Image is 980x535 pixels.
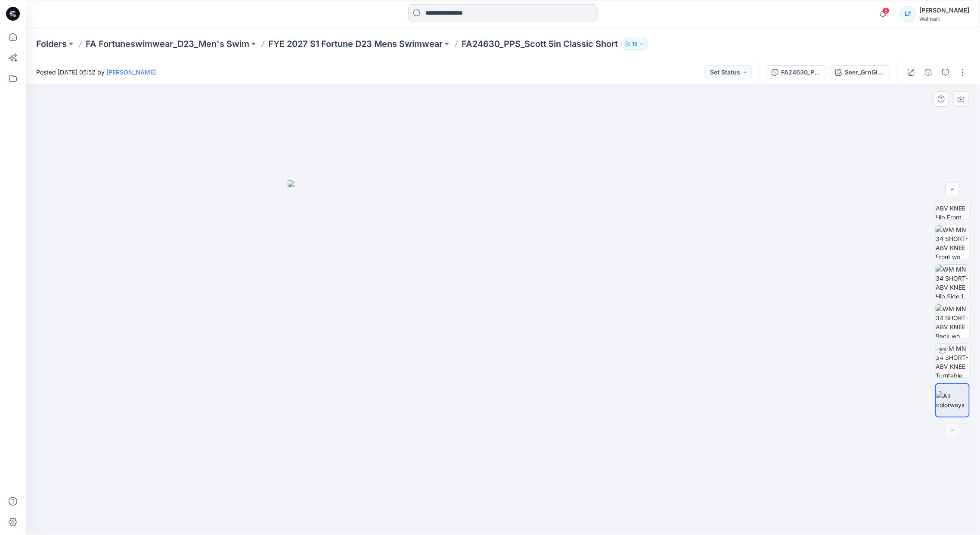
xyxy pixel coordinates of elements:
div: FA24630_PPS_Scott 5in Classic Short [781,68,821,77]
img: WM MN 34 SHORT-ABV KNEE Turntable with Avatar [936,344,969,377]
div: Walmart [919,15,969,22]
span: Posted [DATE] 05:52 by [36,68,156,77]
p: FA24630_PPS_Scott 5in Classic Short [462,38,618,50]
div: LF [900,6,916,22]
div: Seer_GrnGlobe [845,68,884,77]
a: Folders [36,38,67,50]
p: 15 [632,39,637,49]
img: eyJhbGciOiJIUzI1NiIsImtpZCI6IjAiLCJzbHQiOiJzZXMiLCJ0eXAiOiJKV1QifQ.eyJkYXRhIjp7InR5cGUiOiJzdG9yYW... [288,180,718,535]
button: FA24630_PPS_Scott 5in Classic Short [766,65,826,79]
a: [PERSON_NAME] [106,68,156,76]
span: 5 [883,7,890,14]
img: WM MN 34 SHORT-ABV KNEE Back wo Avatar [936,304,969,338]
a: FA Fortuneswimwear_D23_Men's Swim [86,38,249,50]
button: Seer_GrnGlobe [830,65,890,79]
img: WM MN 34 SHORT-ABV KNEE Hip Side 1 wo Avatar [936,265,969,298]
img: WM MN 34 SHORT-ABV KNEE Hip Front [936,186,969,219]
img: WM MN 34 SHORT-ABV KNEE Front wo Avatar [936,225,969,259]
button: 15 [621,38,648,50]
a: FYE 2027 S1 Fortune D23 Mens Swimwear [268,38,443,50]
img: All colorways [936,391,969,409]
button: Details [921,65,935,79]
div: [PERSON_NAME] [919,5,969,15]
